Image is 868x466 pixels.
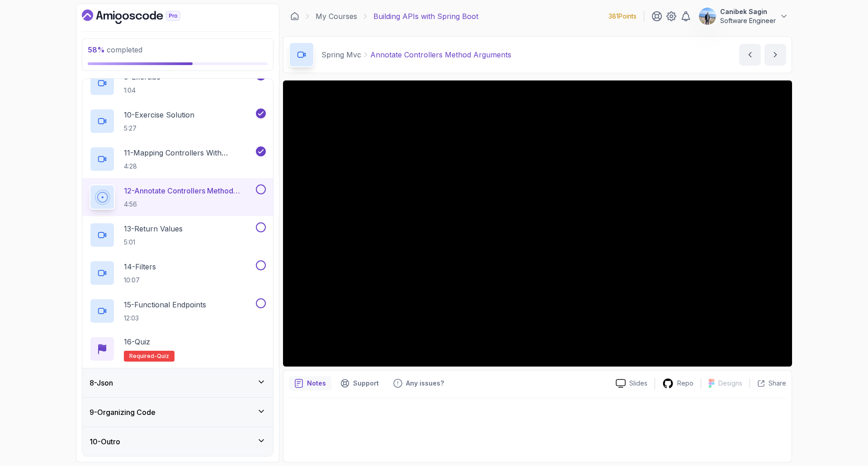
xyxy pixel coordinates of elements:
p: Annotate Controllers Method Arguments [370,49,511,60]
p: Any issues? [406,379,444,388]
p: Repo [677,379,693,388]
button: 16-QuizRequired-quiz [90,336,266,362]
h3: 9 - Organizing Code [90,407,156,418]
button: user profile imageCanibek SaginSoftware Engineer [698,7,788,25]
img: user profile image [699,8,716,25]
p: 11 - Mapping Controllers With @Requestmapping [124,147,254,158]
p: Support [353,379,379,388]
p: 10 - Exercise Solution [124,109,194,120]
iframe: 12 - Annotate Controllers Method Arguments [283,80,792,367]
p: 14 - Filters [124,261,156,272]
a: Dashboard [290,12,299,21]
button: Feedback button [388,376,449,391]
button: 10-Outro [82,427,273,456]
span: Required- [129,353,157,360]
p: 1:04 [124,86,160,95]
button: 10-Exercise Solution5:27 [90,108,266,134]
button: 14-Filters10:07 [90,260,266,286]
p: 16 - Quiz [124,336,150,347]
p: 381 Points [609,12,637,21]
p: Slides [629,379,647,388]
p: 15 - Functional Endpoints [124,299,206,310]
span: completed [88,45,142,54]
a: Slides [609,379,655,388]
h3: 8 - Json [90,377,113,388]
p: 5:01 [124,238,183,247]
h3: 10 - Outro [90,436,120,447]
p: Spring Mvc [321,49,361,60]
p: Designs [718,379,742,388]
button: Support button [335,376,384,391]
p: 12 - Annotate Controllers Method Arguments [124,185,254,196]
p: 4:56 [124,200,254,209]
p: 12:03 [124,314,206,323]
button: 8-Json [82,368,273,397]
p: Building APIs with Spring Boot [373,11,478,22]
button: notes button [289,376,331,391]
button: 15-Functional Endpoints12:03 [90,298,266,324]
a: Repo [655,378,701,389]
p: Notes [307,379,326,388]
p: Software Engineer [720,16,776,25]
button: 13-Return Values5:01 [90,222,266,248]
button: 12-Annotate Controllers Method Arguments4:56 [90,184,266,210]
a: Dashboard [82,9,201,24]
p: 10:07 [124,276,156,285]
p: 4:28 [124,162,254,171]
p: 5:27 [124,124,194,133]
span: 58 % [88,45,105,54]
p: Share [769,379,786,388]
p: 13 - Return Values [124,223,183,234]
button: next content [764,44,786,66]
button: 11-Mapping Controllers With @Requestmapping4:28 [90,146,266,172]
p: Canibek Sagin [720,7,776,16]
button: 9-Organizing Code [82,398,273,427]
a: My Courses [316,11,357,22]
button: previous content [739,44,761,66]
button: 9-Exercise1:04 [90,71,266,96]
span: quiz [157,353,169,360]
button: Share [750,379,786,388]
